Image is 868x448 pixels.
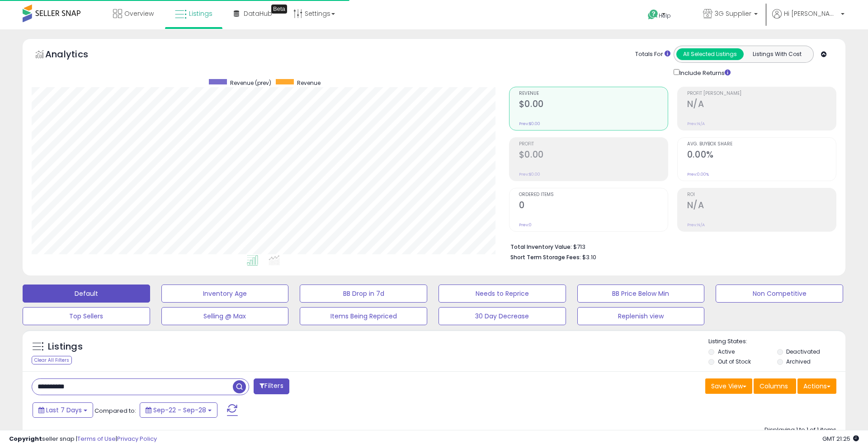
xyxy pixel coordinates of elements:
h5: Listings [48,341,83,353]
h2: 0 [519,200,668,212]
button: Actions [797,378,836,394]
a: Terms of Use [77,434,116,443]
button: Columns [754,378,796,394]
b: Short Term Storage Fees: [510,253,581,261]
span: Ordered Items [519,192,668,197]
small: Prev: 0.00% [687,172,709,177]
button: Items Being Repriced [300,307,427,325]
button: Non Competitive [716,285,843,303]
button: Inventory Age [161,285,289,303]
h2: N/A [687,99,836,111]
button: Default [23,285,150,303]
button: Save View [705,378,752,394]
span: Compared to: [94,406,136,415]
i: Get Help [647,9,659,20]
div: Clear All Filters [32,356,72,364]
li: $713 [510,241,830,252]
small: Prev: $0.00 [519,121,540,126]
h5: Analytics [45,48,106,63]
span: Avg. Buybox Share [687,142,836,147]
b: Total Inventory Value: [510,243,572,251]
span: Help [659,12,671,19]
small: Prev: $0.00 [519,172,540,177]
button: Selling @ Max [161,307,289,325]
span: DataHub [244,9,272,18]
button: 30 Day Decrease [439,307,566,325]
button: Last 7 Days [33,402,93,418]
button: Needs to Reprice [439,285,566,303]
small: Prev: N/A [687,121,705,126]
span: Revenue [519,91,668,96]
span: 3G Supplier [715,9,751,18]
button: BB Drop in 7d [300,285,427,303]
a: Help [641,2,689,29]
h2: N/A [687,200,836,212]
span: Profit [PERSON_NAME] [687,91,836,96]
button: Top Sellers [23,307,150,325]
span: Last 7 Days [46,406,82,415]
button: Replenish view [577,307,705,325]
button: Filters [254,378,289,394]
a: Privacy Policy [117,434,157,443]
small: Prev: 0 [519,222,532,228]
button: Sep-22 - Sep-28 [140,402,217,418]
label: Deactivated [786,348,820,355]
label: Out of Stock [718,358,751,365]
div: seller snap | | [9,435,157,443]
h2: $0.00 [519,99,668,111]
span: Revenue (prev) [230,79,271,87]
p: Listing States: [708,337,845,346]
label: Active [718,348,735,355]
span: ROI [687,192,836,197]
strong: Copyright [9,434,42,443]
small: Prev: N/A [687,222,705,228]
span: Sep-22 - Sep-28 [153,406,206,415]
label: Archived [786,358,811,365]
span: Hi [PERSON_NAME] [784,9,838,18]
span: Overview [124,9,154,18]
button: BB Price Below Min [577,285,705,303]
div: Include Returns [667,67,741,78]
h2: 0.00% [687,149,836,162]
a: Hi [PERSON_NAME] [772,9,844,29]
button: Listings With Cost [743,48,811,60]
span: Profit [519,142,668,147]
span: $3.10 [582,253,596,261]
div: Tooltip anchor [271,5,287,14]
span: 2025-10-6 21:25 GMT [822,434,859,443]
span: Revenue [297,79,321,87]
div: Totals For [635,50,670,59]
button: All Selected Listings [676,48,744,60]
div: Displaying 1 to 1 of 1 items [764,426,836,434]
span: Listings [189,9,212,18]
span: Columns [759,382,788,391]
h2: $0.00 [519,149,668,162]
